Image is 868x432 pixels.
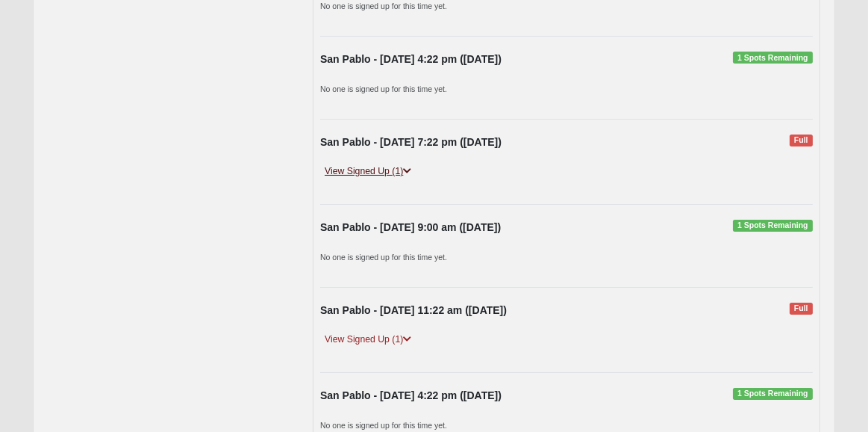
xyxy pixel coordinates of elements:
span: 1 Spots Remaining [733,220,813,232]
small: No one is signed up for this time yet. [320,84,447,93]
span: 1 Spots Remaining [733,52,813,64]
strong: San Pablo - [DATE] 11:22 am ([DATE]) [320,304,507,316]
span: Full [790,135,813,146]
a: View Signed Up (1) [320,332,416,348]
small: No one is signed up for this time yet. [320,1,447,10]
span: Full [790,303,813,315]
span: 1 Spots Remaining [733,388,813,400]
small: No one is signed up for this time yet. [320,421,447,430]
small: No one is signed up for this time yet. [320,253,447,262]
strong: San Pablo - [DATE] 7:22 pm ([DATE]) [320,136,502,148]
strong: San Pablo - [DATE] 9:00 am ([DATE]) [320,221,501,233]
a: View Signed Up (1) [320,164,416,179]
strong: San Pablo - [DATE] 4:22 pm ([DATE]) [320,389,502,401]
strong: San Pablo - [DATE] 4:22 pm ([DATE]) [320,53,502,65]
